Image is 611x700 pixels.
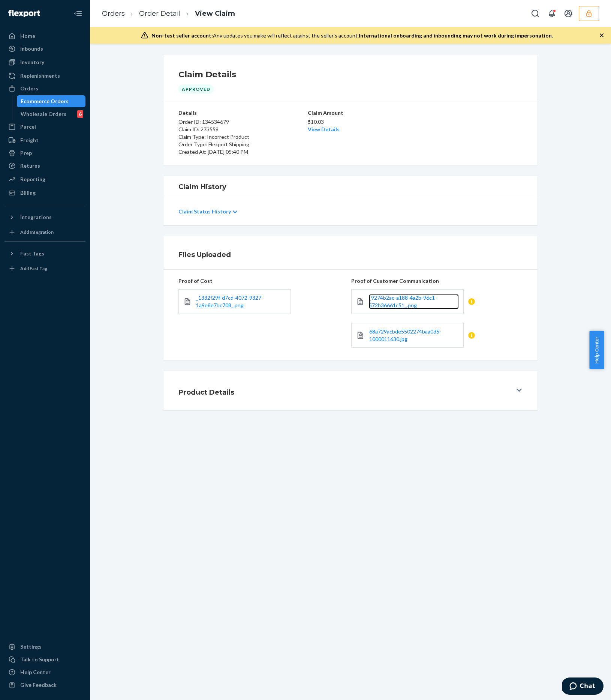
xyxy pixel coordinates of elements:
span: 68a729acbde5502274baa0d5-1000011630.jpg [369,328,441,342]
a: _9274b2ac-a188-4a2b-96c1-572b36661c51_.png [369,294,459,309]
p: Claim Amount [308,109,393,117]
div: Orders [20,85,38,92]
div: Settings [20,643,42,650]
button: Open account menu [561,6,576,21]
p: $10.03 [308,118,393,126]
a: Returns [4,160,85,172]
div: Inventory [20,59,44,66]
a: Orders [102,9,125,18]
div: Add Integration [20,229,54,235]
button: Integrations [4,211,85,223]
a: Help Center [4,666,85,678]
div: Help Center [20,668,51,676]
a: Inbounds [4,43,85,55]
h1: Claim Details [178,69,523,81]
button: Open Search Box [528,6,543,21]
div: Wholesale Orders [21,110,66,118]
img: Flexport logo [8,10,40,17]
a: _1332f29f-d7cd-4072-9327-1a9e8e7bc708_.png [196,294,286,309]
div: Billing [20,189,36,197]
p: Proof of Customer Communication [351,277,523,285]
h1: Product Details [178,388,234,397]
a: Reporting [4,173,85,185]
iframe: Opens a widget where you can chat to one of our agents [562,677,604,696]
div: Reporting [20,176,45,183]
a: Home [4,30,85,42]
div: 6 [77,110,83,118]
p: Claim ID: 273558 [178,126,306,133]
button: Close Navigation [70,6,85,21]
button: Help Center [589,331,604,369]
a: Orders [4,83,85,95]
a: Add Fast Tag [4,263,85,275]
span: Non-test seller account: [151,32,213,39]
button: Fast Tags [4,248,85,260]
button: Give Feedback [4,679,85,691]
a: Billing [4,187,85,199]
span: _9274b2ac-a188-4a2b-96c1-572b36661c51_.png [369,294,437,308]
div: Inbounds [20,45,43,53]
span: _1332f29f-d7cd-4072-9327-1a9e8e7bc708_.png [196,294,263,308]
h1: Files Uploaded [178,250,523,260]
a: Order Detail [139,9,181,18]
a: Prep [4,147,85,159]
a: Inventory [4,56,85,68]
a: Add Integration [4,226,85,238]
div: Freight [20,137,39,144]
div: Returns [20,162,40,170]
a: Ecommerce Orders [17,95,86,107]
div: Parcel [20,123,36,131]
div: Talk to Support [20,656,59,663]
h1: Claim History [178,182,523,192]
p: Created At: [DATE] 05:40 PM [178,148,306,156]
span: International onboarding and inbounding may not work during impersonation. [359,32,553,39]
p: Proof of Cost [178,277,350,285]
a: View Claim [195,9,235,18]
a: Parcel [4,121,85,133]
ol: breadcrumbs [96,3,241,25]
div: Fast Tags [20,250,44,257]
p: Claim Type: Incorrect Product [178,133,306,141]
p: Order Type: Flexport Shipping [178,141,306,148]
a: Settings [4,641,85,653]
div: Approved [178,84,214,94]
a: Replenishments [4,70,85,82]
div: Home [20,32,35,40]
div: Prep [20,149,32,157]
div: Add Fast Tag [20,265,47,272]
div: Any updates you make will reflect against the seller's account. [151,32,553,39]
a: Wholesale Orders6 [17,108,86,120]
p: Claim Status History [178,208,231,215]
div: Ecommerce Orders [21,98,69,105]
a: 68a729acbde5502274baa0d5-1000011630.jpg [369,328,459,343]
button: Product Details [163,371,538,410]
button: Talk to Support [4,653,85,665]
div: Replenishments [20,72,60,80]
p: Order ID: 134534679 [178,118,306,126]
div: Integrations [20,213,52,221]
a: View Details [308,126,340,132]
button: Open notifications [544,6,559,21]
p: Details [178,109,306,117]
a: Freight [4,134,85,146]
div: Give Feedback [20,681,57,689]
